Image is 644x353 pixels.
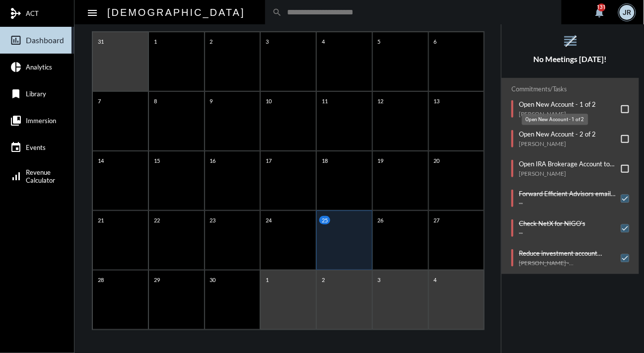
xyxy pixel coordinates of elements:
div: 131 [598,3,606,11]
p: 4 [431,276,439,284]
p: 9 [208,97,215,105]
p: 4 [319,37,327,46]
span: ACT [26,9,39,17]
p: -- [519,229,585,237]
p: 15 [151,156,162,165]
p: 13 [431,97,442,105]
mat-icon: mediation [10,7,22,19]
mat-icon: signal_cellular_alt [10,170,22,182]
p: Open New Account - 2 of 2 [519,130,596,138]
p: 29 [151,276,162,284]
p: 5 [375,37,383,46]
p: 22 [151,216,162,224]
p: 28 [95,276,106,284]
span: Analytics [26,63,52,71]
h5: No Meetings [DATE]! [501,55,639,64]
p: 18 [319,156,330,165]
mat-icon: Side nav toggle icon [86,7,98,19]
p: 7 [95,97,103,105]
p: 3 [263,37,271,46]
p: 21 [95,216,106,224]
p: 10 [263,97,274,105]
p: 1 [263,276,271,284]
span: Immersion [26,117,56,125]
p: 25 [319,216,330,224]
p: Reduce investment account contributions [519,249,616,257]
p: 23 [208,216,218,224]
mat-icon: collections_bookmark [10,115,22,127]
p: 17 [263,156,274,165]
mat-icon: search [273,7,283,17]
p: 8 [151,97,159,105]
mat-icon: event [10,141,22,153]
mat-icon: notifications [594,6,606,18]
p: Forward Efficient Advisors email to [PERSON_NAME] or [PERSON_NAME] [519,190,616,198]
p: 27 [431,216,442,224]
p: 12 [375,97,386,105]
p: 2 [208,37,215,46]
p: 2 [319,276,327,284]
mat-icon: pie_chart [10,61,22,73]
p: 1 [151,37,159,46]
p: 30 [208,276,218,284]
p: [PERSON_NAME] [519,170,616,177]
div: Open New Account - 1 of 2 [522,114,588,125]
p: 24 [263,216,274,224]
div: JR [620,5,635,20]
p: 20 [431,156,442,165]
p: 6 [431,37,439,46]
p: Check NetX for NIGO's [519,219,585,227]
span: Revenue Calculator [26,168,55,184]
p: 16 [208,156,218,165]
p: Open New Account - 1 of 2 [519,100,596,108]
mat-icon: insert_chart_outlined [10,34,22,46]
p: 19 [375,156,386,165]
p: 11 [319,97,330,105]
p: [PERSON_NAME] [519,140,596,147]
span: Dashboard [26,36,64,45]
mat-icon: reorder [562,33,578,49]
p: -- [519,200,616,207]
mat-icon: bookmark [10,88,22,100]
p: [PERSON_NAME] - [PERSON_NAME] [519,259,616,267]
button: Toggle sidenav [82,2,102,22]
span: Library [26,90,46,98]
span: Events [26,143,46,151]
p: 26 [375,216,386,224]
p: 31 [95,37,106,46]
h2: [DEMOGRAPHIC_DATA] [107,4,245,20]
h2: Commitments/Tasks [511,85,629,93]
p: 14 [95,156,106,165]
p: Open IRA Brokerage Account to Hold Structured Note [519,160,616,168]
p: 3 [375,276,383,284]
